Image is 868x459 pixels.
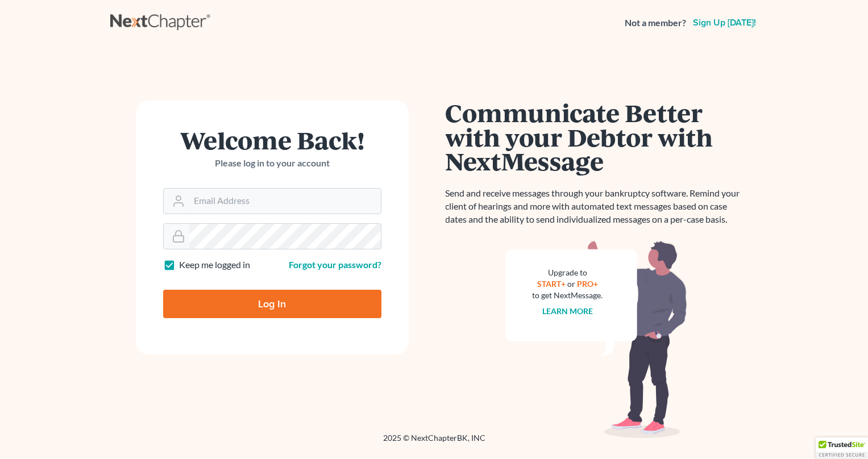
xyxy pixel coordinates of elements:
[533,267,603,278] div: Upgrade to
[625,16,686,30] strong: Not a member?
[816,437,868,459] div: TrustedSite Certified
[542,306,593,316] a: Learn more
[577,279,598,289] a: PRO+
[505,240,687,439] img: nextmessage_bg-59042aed3d76b12b5cd301f8e5b87938c9018125f34e5fa2b7a6b67550977c72.svg
[163,157,381,170] p: Please log in to your account
[189,189,381,214] input: Email Address
[163,290,381,318] input: Log In
[163,128,381,152] h1: Welcome Back!
[446,101,747,173] h1: Communicate Better with your Debtor with NextMessage
[537,279,566,289] a: START+
[179,258,250,272] label: Keep me logged in
[110,432,758,453] div: 2025 © NextChapterBK, INC
[446,187,747,226] p: Send and receive messages through your bankruptcy software. Remind your client of hearings and mo...
[533,290,603,301] div: to get NextMessage.
[691,18,758,27] a: Sign up [DATE]!
[289,259,381,270] a: Forgot your password?
[567,279,575,289] span: or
